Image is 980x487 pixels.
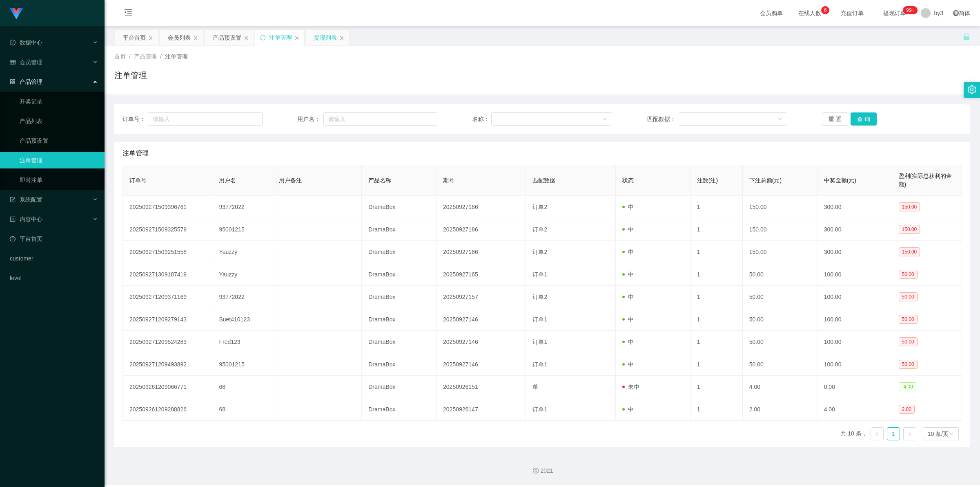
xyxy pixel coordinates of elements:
td: 1 [690,263,743,286]
td: 68 [212,376,272,398]
i: 图标: left [875,432,880,437]
span: 盈利(实际总获利的金额) [899,173,952,188]
i: 图标: check-circle-o [10,40,16,45]
td: Yauzzy [212,241,272,263]
td: DramaBox [362,241,437,263]
span: 中 [622,249,634,255]
i: 图标: profile [10,216,16,222]
div: 注单管理 [269,30,292,45]
i: 图标: close [244,36,249,40]
td: 20250926151 [437,376,526,398]
td: 20250927165 [437,263,526,286]
i: 图标: close [148,36,153,40]
span: 匹配数据 [532,177,555,184]
span: 订单2 [532,204,547,210]
td: DramaBox [362,196,437,218]
td: 100.00 [817,353,892,376]
p: 6 [824,6,827,14]
span: 订单1 [532,339,547,345]
td: 1 [690,398,743,421]
i: 图标: menu-fold [114,0,142,27]
td: DramaBox [362,376,437,398]
a: 即时注单 [20,172,98,188]
span: 用户名 [219,177,236,184]
i: 图标: down [949,431,954,437]
td: 202509271509325579 [123,218,212,241]
li: 1 [887,427,900,440]
td: DramaBox [362,353,437,376]
td: 20250927157 [437,286,526,308]
td: 150.00 [743,196,817,218]
span: 150.00 [899,225,920,234]
i: 图标: right [907,432,912,437]
i: 图标: unlock [963,33,970,40]
td: 100.00 [817,263,892,286]
td: 20250927146 [437,353,526,376]
td: 202509271209371169 [123,286,212,308]
input: 请输入 [148,112,263,126]
span: 名称： [472,115,491,123]
span: 中 [622,226,634,233]
span: 订单号： [122,115,148,123]
td: 0.00 [817,376,892,398]
span: 系统配置 [10,196,42,203]
td: 1 [690,218,743,241]
a: customer [10,250,98,267]
div: 2021 [111,467,973,475]
li: 上一页 [871,427,884,440]
td: 202509271309187419 [123,263,212,286]
span: 产品名称 [368,177,391,184]
td: 20250927186 [437,196,526,218]
span: 用户名： [297,115,323,123]
i: 图标: close [294,36,299,40]
td: 50.00 [743,331,817,353]
span: 150.00 [899,202,920,211]
td: 20250927146 [437,331,526,353]
span: 订单1 [532,361,547,368]
td: 202509271509251558 [123,241,212,263]
td: 1 [690,308,743,331]
span: 中 [622,361,634,368]
td: 202509261209066771 [123,376,212,398]
td: 100.00 [817,308,892,331]
span: 订单2 [532,249,547,255]
li: 共 10 条， [840,427,867,440]
td: Suet410123 [212,308,272,331]
span: 中奖金额(元) [824,177,856,184]
span: -4.00 [899,382,916,391]
td: 1 [690,331,743,353]
a: 注单管理 [20,152,98,168]
td: 2.00 [743,398,817,421]
i: 图标: down [602,117,607,122]
span: 订单号 [129,177,147,184]
td: 50.00 [743,286,817,308]
h1: 注单管理 [114,69,147,81]
span: 50.00 [899,337,918,346]
td: 1 [690,286,743,308]
td: 1 [690,376,743,398]
td: 300.00 [817,241,892,263]
span: / [129,53,131,60]
div: 产品预设置 [213,30,241,45]
i: 图标: close [339,36,344,40]
span: 订单2 [532,294,547,300]
a: 1 [887,428,900,440]
span: 单 [532,384,538,390]
span: 订单1 [532,316,547,323]
span: / [160,53,162,60]
td: 202509271209493892 [123,353,212,376]
span: 首页 [114,53,126,60]
td: 68 [212,398,272,421]
td: 100.00 [817,286,892,308]
td: 20250927186 [437,218,526,241]
td: Yauzzy [212,263,272,286]
input: 请输入 [323,112,437,126]
td: 20250927146 [437,308,526,331]
span: 中 [622,204,634,210]
span: 用户备注 [279,177,302,184]
div: 10 条/页 [928,428,949,440]
td: 20250926147 [437,398,526,421]
td: DramaBox [362,263,437,286]
span: 会员管理 [10,59,42,65]
div: 提现列表 [314,30,337,45]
